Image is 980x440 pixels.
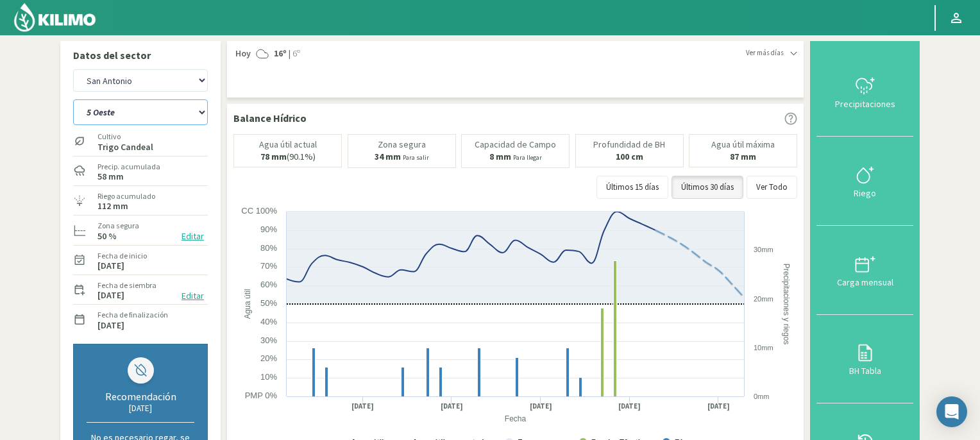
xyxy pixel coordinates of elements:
button: BH Tabla [816,315,913,404]
p: Datos del sector [73,47,208,63]
div: Open Intercom Messenger [936,396,967,427]
label: Trigo Candeal [97,143,153,151]
strong: 16º [274,47,287,59]
p: Profundidad de BH [593,140,665,149]
img: Kilimo [13,2,97,33]
text: [DATE] [351,402,374,411]
span: | [289,47,291,60]
text: 30mm [754,246,773,253]
div: Carga mensual [820,278,909,287]
button: Editar [178,229,208,244]
b: 34 mm [375,151,401,162]
label: Zona segura [97,220,139,232]
div: Precipitaciones [820,99,909,108]
text: CC 100% [241,206,277,216]
label: Cultivo [97,131,153,142]
text: Agua útil [243,289,252,319]
span: Hoy [233,47,251,60]
text: 40% [260,317,277,326]
p: Balance Hídrico [233,110,307,126]
p: (90.1%) [260,152,316,162]
text: 30% [260,335,277,345]
p: Zona segura [378,140,426,149]
text: 80% [260,243,277,253]
label: Fecha de siembra [97,280,156,291]
button: Carga mensual [816,226,913,315]
text: Precipitaciones y riegos [782,263,791,344]
button: Ver Todo [747,176,797,199]
text: 70% [260,261,277,271]
text: Fecha [505,414,527,423]
b: 100 cm [616,151,643,162]
b: 8 mm [489,151,511,162]
text: [DATE] [441,402,463,411]
text: [DATE] [707,402,730,411]
div: Recomendación [87,390,194,403]
p: Agua útil actual [259,140,317,149]
div: BH Tabla [820,366,909,375]
text: 0mm [754,393,769,400]
button: Editar [178,289,208,303]
small: Para salir [403,153,429,162]
span: 6º [291,47,300,60]
label: [DATE] [97,291,124,300]
button: Últimos 30 días [672,176,743,199]
b: 78 mm [260,151,287,162]
div: [DATE] [87,403,194,414]
text: [DATE] [618,402,641,411]
text: PMP 0% [245,391,278,400]
label: 112 mm [97,202,128,210]
label: [DATE] [97,321,124,330]
label: 58 mm [97,173,124,181]
label: [DATE] [97,262,124,270]
button: Últimos 15 días [596,176,668,199]
p: Agua útil máxima [711,140,775,149]
div: Riego [820,189,909,198]
b: 87 mm [730,151,756,162]
text: 10mm [754,344,773,351]
text: [DATE] [530,402,552,411]
label: Precip. acumulada [97,161,160,173]
text: 20mm [754,295,773,303]
label: Riego acumulado [97,190,155,202]
label: Fecha de finalización [97,309,168,321]
text: 50% [260,298,277,308]
text: 60% [260,280,277,289]
text: 10% [260,372,277,382]
label: Fecha de inicio [97,250,147,262]
button: Precipitaciones [816,47,913,137]
small: Para llegar [513,153,542,162]
span: Ver más días [746,47,784,58]
label: 50 % [97,232,117,241]
text: 20% [260,353,277,363]
p: Capacidad de Campo [475,140,556,149]
text: 90% [260,224,277,234]
button: Riego [816,137,913,226]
